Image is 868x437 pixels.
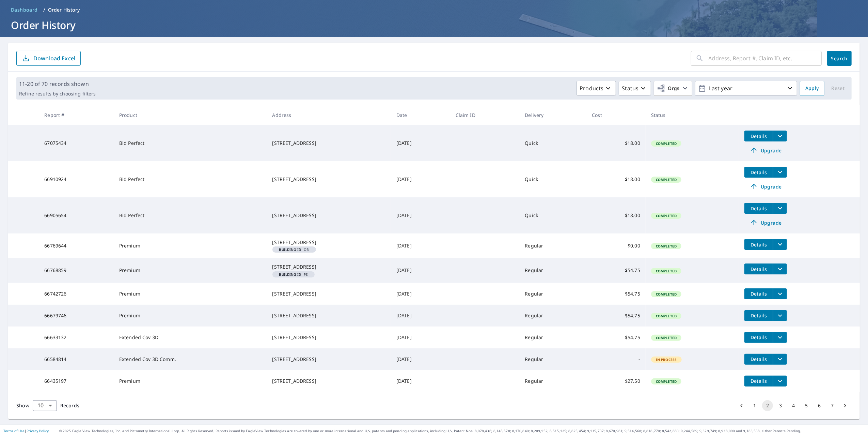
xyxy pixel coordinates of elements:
[748,182,783,191] span: Upgrade
[652,292,681,297] span: Completed
[519,125,586,161] td: Quick
[748,378,769,384] span: Details
[586,197,646,233] td: $18.00
[39,197,114,233] td: 66905654
[744,217,787,228] a: Upgrade
[748,356,769,362] span: Details
[748,266,769,272] span: Details
[652,177,681,182] span: Completed
[114,283,267,305] td: Premium
[748,290,769,297] span: Details
[391,197,450,233] td: [DATE]
[39,161,114,197] td: 66910924
[773,131,787,141] button: filesDropdownBtn-67075434
[39,283,114,305] td: 66742726
[586,105,646,125] th: Cost
[773,354,787,365] button: filesDropdownBtn-66584814
[586,370,646,392] td: $27.50
[39,348,114,370] td: 66584814
[272,334,385,341] div: [STREET_ADDRESS]
[652,379,681,384] span: Completed
[744,239,773,250] button: detailsBtn-66769644
[114,327,267,348] td: Extended Cov 3D
[773,239,787,250] button: filesDropdownBtn-66769644
[833,55,846,62] span: Search
[114,161,267,197] td: Bid Perfect
[8,18,860,32] h1: Order History
[519,258,586,283] td: Regular
[391,370,450,392] td: [DATE]
[748,241,769,248] span: Details
[773,167,787,178] button: filesDropdownBtn-66910924
[652,357,681,362] span: In Process
[391,233,450,258] td: [DATE]
[744,288,773,299] button: detailsBtn-66742726
[3,429,49,433] p: |
[391,105,450,125] th: Date
[652,213,681,218] span: Completed
[275,273,312,276] span: PS
[805,84,819,93] span: Apply
[744,354,773,365] button: detailsBtn-66584814
[652,314,681,318] span: Completed
[391,305,450,327] td: [DATE]
[272,239,385,246] div: [STREET_ADDRESS]
[827,51,852,66] button: Search
[114,125,267,161] td: Bid Perfect
[736,400,747,411] button: Go to previous page
[33,400,57,411] div: Show 10 records
[19,80,96,88] p: 11-20 of 70 records shown
[16,51,81,66] button: Download Excel
[39,258,114,283] td: 66768859
[272,290,385,297] div: [STREET_ADDRESS]
[586,258,646,283] td: $54.75
[39,305,114,327] td: 66679746
[744,332,773,343] button: detailsBtn-66633132
[586,348,646,370] td: -
[391,125,450,161] td: [DATE]
[744,145,787,156] a: Upgrade
[775,400,786,411] button: Go to page 3
[275,248,313,251] span: OB
[744,376,773,387] button: detailsBtn-66435197
[60,402,79,409] span: Records
[114,258,267,283] td: Premium
[39,327,114,348] td: 66633132
[646,105,739,125] th: Status
[391,283,450,305] td: [DATE]
[619,81,651,96] button: Status
[3,428,25,433] a: Terms of Use
[748,133,769,139] span: Details
[391,258,450,283] td: [DATE]
[391,327,450,348] td: [DATE]
[11,6,38,13] span: Dashboard
[748,218,783,227] span: Upgrade
[586,125,646,161] td: $18.00
[519,283,586,305] td: Regular
[788,400,799,411] button: Go to page 4
[709,49,822,68] input: Address, Report #, Claim ID, etc.
[114,348,267,370] td: Extended Cov 3D Comm.
[8,4,41,15] a: Dashboard
[114,105,267,125] th: Product
[577,81,616,96] button: Products
[586,327,646,348] td: $54.75
[586,283,646,305] td: $54.75
[519,370,586,392] td: Regular
[622,84,638,92] p: Status
[272,212,385,219] div: [STREET_ADDRESS]
[652,335,681,340] span: Completed
[840,400,851,411] button: Go to next page
[39,105,114,125] th: Report #
[33,396,57,415] div: 10
[19,91,96,97] p: Refine results by choosing filters
[519,305,586,327] td: Regular
[391,161,450,197] td: [DATE]
[272,312,385,319] div: [STREET_ADDRESS]
[519,233,586,258] td: Regular
[586,233,646,258] td: $0.00
[735,400,852,411] nav: pagination navigation
[272,263,385,270] div: [STREET_ADDRESS]
[744,310,773,321] button: detailsBtn-66679746
[39,125,114,161] td: 67075434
